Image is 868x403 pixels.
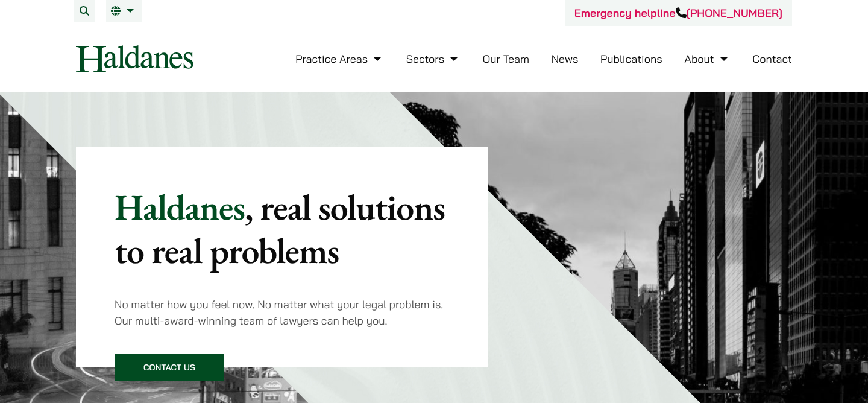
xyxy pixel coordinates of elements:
a: Sectors [406,52,461,66]
p: No matter how you feel now. No matter what your legal problem is. Our multi-award-winning team of... [115,296,449,329]
a: About [684,52,730,66]
a: Contact Us [115,354,224,381]
a: Our Team [483,52,529,66]
p: Haldanes [115,185,449,272]
a: Publications [600,52,662,66]
a: Practice Areas [295,52,384,66]
a: EN [111,6,137,16]
mark: , real solutions to real problems [115,183,445,274]
a: News [552,52,579,66]
a: Contact [752,52,792,66]
a: Emergency helpline[PHONE_NUMBER] [574,6,782,20]
img: Logo of Haldanes [76,45,193,72]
